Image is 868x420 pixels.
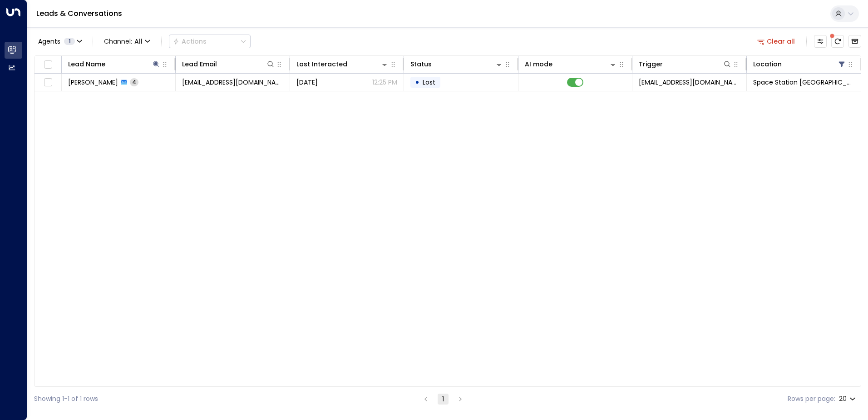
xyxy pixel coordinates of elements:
button: Agents1 [34,35,85,48]
span: 4 [130,78,138,86]
label: Rows per page: [788,394,835,404]
div: Location [753,59,782,70]
span: Agents [38,38,60,45]
span: leads@space-station.co.uk [639,78,740,87]
div: Status [410,59,503,70]
button: Channel:All [100,35,154,48]
div: Last Interacted [296,59,347,70]
span: There are new threads available. Refresh the grid to view the latest updates. [831,35,844,48]
span: Lost [423,78,435,87]
span: Sep 27, 2025 [296,78,318,87]
p: 12:25 PM [372,78,397,87]
nav: pagination navigation [420,393,466,405]
div: Actions [173,37,207,45]
span: madhukirankannan1@gmail.com [182,78,283,87]
div: Last Interacted [296,59,389,70]
span: Space Station Swiss Cottage [753,78,854,87]
button: Customize [814,35,827,48]
div: Lead Name [68,59,105,70]
div: Status [410,59,432,70]
button: Archived Leads [848,35,861,48]
div: AI mode [525,59,617,70]
button: page 1 [438,394,449,405]
span: 1 [64,38,75,45]
span: Toggle select all [42,59,54,70]
div: Lead Email [182,59,275,70]
span: Channel: [100,35,154,48]
div: 20 [839,392,858,405]
div: Button group with a nested menu [169,35,251,48]
div: Trigger [639,59,731,70]
div: Location [753,59,846,70]
span: Madhukiran Kannan [68,78,118,87]
button: Clear all [754,35,799,48]
a: Leads & Conversations [36,8,122,19]
div: AI mode [525,59,552,70]
span: Toggle select row [42,77,54,88]
div: Lead Name [68,59,161,70]
div: Showing 1-1 of 1 rows [34,394,98,404]
button: Actions [169,35,251,48]
span: All [134,38,143,45]
div: Trigger [639,59,663,70]
div: • [415,75,419,90]
div: Lead Email [182,59,217,70]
